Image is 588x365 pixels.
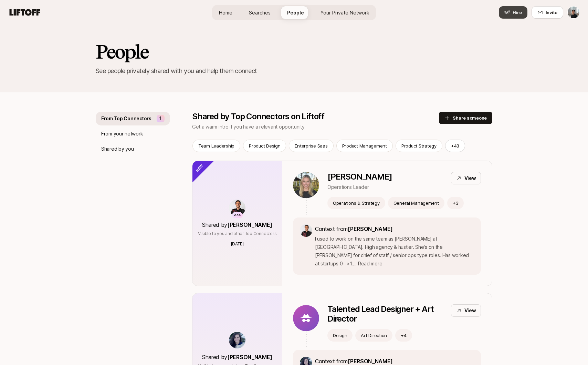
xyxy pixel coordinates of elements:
p: View [464,174,476,182]
button: Hire [499,6,527,19]
p: From your network [101,130,143,138]
p: [PERSON_NAME] [327,172,392,182]
p: Product Strategy [401,142,437,149]
p: 1 [159,114,162,123]
span: [PERSON_NAME] [348,225,393,232]
span: [PERSON_NAME] [227,354,272,361]
span: Read more [358,261,382,266]
p: Shared by [202,220,272,229]
span: [PERSON_NAME] [227,221,272,228]
p: Shared by Top Connectors on Liftoff [192,112,439,121]
button: Invite [532,6,563,19]
p: Product Design [249,142,280,149]
p: Operations & Strategy [333,200,380,206]
a: People [282,6,309,19]
img: f3789128_d726_40af_ba80_c488df0e0488.jpg [229,332,245,348]
div: New [181,149,215,183]
p: Context from [315,224,474,233]
p: Get a warm intro if you have a relevant opportunity [192,123,439,131]
span: Hire [513,9,522,16]
button: +3 [447,197,464,209]
img: 9b7f698e_ba64_456c_b983_8976e1755cd1.jpg [293,172,319,198]
p: I used to work on the same team as [PERSON_NAME] at [GEOGRAPHIC_DATA]. High agency & hustler. She... [315,235,474,268]
a: Your Private Network [315,6,375,19]
span: Searches [249,9,271,16]
p: Art Direction [361,332,387,339]
p: Shared by you [101,145,134,153]
span: [PERSON_NAME] [348,358,393,365]
p: Talented Lead Designer + Art Director [327,304,445,324]
span: People [287,9,304,16]
span: Your Private Network [321,9,369,16]
a: Home [213,6,238,19]
p: Operations Leader [327,183,392,191]
p: Product Management [342,142,387,149]
img: Billy Tseng [568,7,579,18]
button: +4 [395,329,412,342]
p: From Top Connectors [101,114,151,123]
button: Billy Tseng [567,6,580,19]
a: AceShared by[PERSON_NAME]Visible to you and other Top Connectors[DATE][PERSON_NAME]Operations Lea... [192,161,492,286]
p: [DATE] [231,241,244,247]
button: Share someone [439,112,492,124]
p: Visible to you and other Top Connectors [198,231,277,237]
img: ACg8ocKfD4J6FzG9_HAYQ9B8sLvPSEBLQEDmbHTY_vjoi9sRmV9s2RKt=s160-c [229,200,245,216]
p: Enterprise Saas [295,142,327,149]
p: View [464,306,476,315]
button: +43 [445,140,465,152]
a: Searches [243,6,276,19]
img: ACg8ocKfD4J6FzG9_HAYQ9B8sLvPSEBLQEDmbHTY_vjoi9sRmV9s2RKt=s160-c [300,224,312,237]
h2: People [96,41,492,62]
p: Ace [234,212,241,218]
p: Team Leadership [198,142,234,149]
span: Invite [546,9,557,16]
p: See people privately shared with you and help them connect [96,66,492,76]
p: Design [333,332,347,339]
span: Home [219,9,232,16]
p: Shared by [202,353,272,362]
p: General Management [393,200,439,206]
